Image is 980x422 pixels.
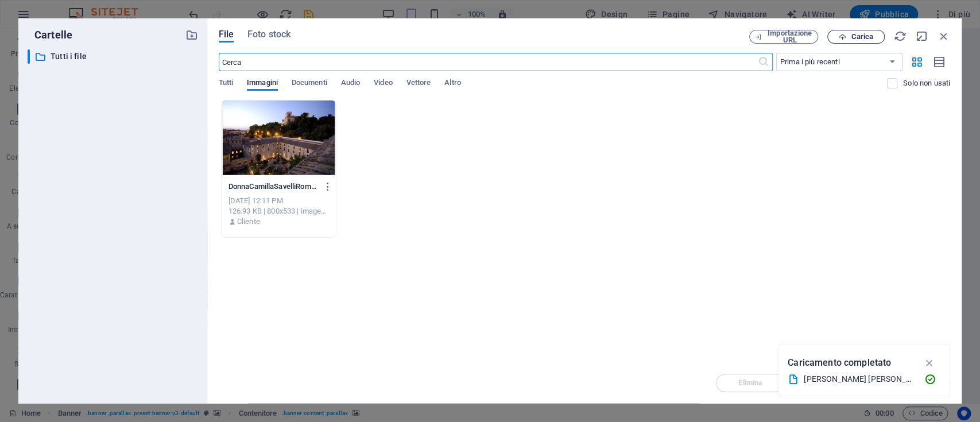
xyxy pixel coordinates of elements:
[804,373,915,386] div: [PERSON_NAME] [PERSON_NAME] Roma _ VRetreats.JPG
[32,18,56,28] div: v 4.0.25
[28,28,72,42] p: Cartelle
[30,30,129,39] div: Dominio: [DOMAIN_NAME]
[51,50,177,63] p: Tutti i file
[788,355,891,370] p: Caricamento completato
[247,28,290,41] span: Foto stock
[219,76,233,92] span: Tutti
[406,76,431,92] span: Vettore
[851,33,873,40] span: Carica
[48,67,57,76] img: tab_domain_overview_orange.svg
[228,181,319,192] p: DonnaCamillaSavelliRoma_VRetreats-QU-HUFFT03HO8NxN0i_w2w.JPG
[228,196,329,206] div: [DATE] 12:11 PM
[219,28,234,41] span: File
[237,216,260,227] p: Cliente
[185,29,198,41] i: Crea nuova cartella
[292,76,327,92] span: Documenti
[374,76,392,92] span: Video
[766,30,813,44] span: Importazione URL
[903,78,950,88] p: Mostra solo i file non utilizzati sul sito web. È ancora possibile visualizzare i file aggiunti d...
[827,30,885,44] button: Carica
[115,67,125,76] img: tab_keywords_by_traffic_grey.svg
[28,49,30,64] div: ​
[191,23,251,31] span: [PHONE_NUMBER]
[938,30,950,42] i: Chiudi
[219,53,758,71] input: Cerca
[18,30,28,39] img: website_grey.svg
[341,76,360,92] span: Audio
[916,30,928,42] i: Nascondi
[228,206,329,216] div: 126.93 KB | 800x533 | image/jpeg
[894,30,907,42] i: Ricarica
[444,76,460,92] span: Altro
[749,30,818,44] button: Importazione URL
[18,18,28,28] img: logo_orange.svg
[247,76,278,92] span: Immagini
[128,68,191,75] div: Keyword (traffico)
[60,68,88,75] div: Dominio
